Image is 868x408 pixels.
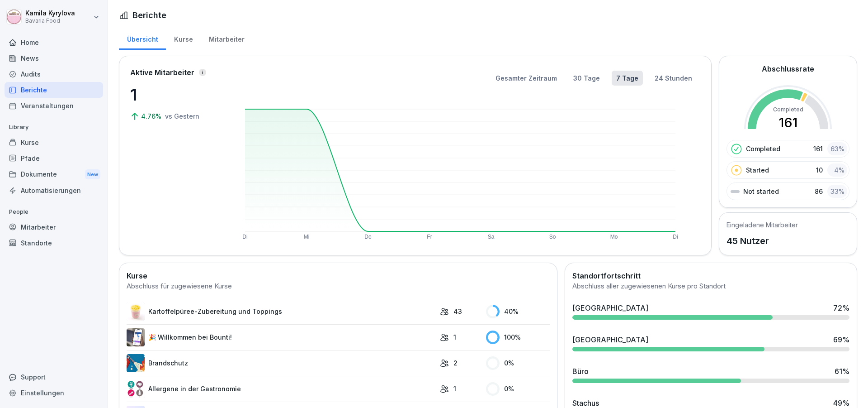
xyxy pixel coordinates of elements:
a: Büro61% [569,362,853,387]
a: Kurse [5,134,103,150]
p: Not started [743,187,779,196]
p: Library [5,120,103,134]
div: 63 % [827,142,847,155]
text: Di [242,234,247,240]
p: Aktive Mitarbeiter [130,67,194,78]
p: Started [746,165,769,175]
p: Bavaria Food [25,18,75,24]
div: 0 % [486,382,550,396]
p: 43 [453,307,462,316]
a: 🎉 Willkommen bei Bounti! [127,328,435,346]
div: Support [5,369,103,385]
div: New [85,169,100,180]
div: Büro [572,366,589,377]
div: [GEOGRAPHIC_DATA] [572,334,648,345]
img: b0iy7e1gfawqjs4nezxuanzk.png [127,354,145,372]
a: Veranstaltungen [5,98,103,114]
p: 45 Nutzer [726,234,798,248]
a: Allergene in der Gastronomie [127,380,435,398]
button: Gesamter Zeitraum [491,71,561,86]
p: 161 [813,144,823,154]
img: b4eu0mai1tdt6ksd7nlke1so.png [127,328,145,346]
div: 33 % [827,185,847,198]
img: ur5kfpj4g1mhuir9rzgpc78h.png [127,302,145,321]
a: Mitarbeiter [5,219,103,235]
a: Standorte [5,235,103,251]
p: 1 [453,384,456,394]
p: People [5,205,103,219]
div: 40 % [486,305,550,318]
button: 7 Tage [612,71,643,86]
div: 100 % [486,331,550,344]
a: News [5,50,103,66]
a: DokumenteNew [5,166,103,183]
a: Automatisierungen [5,182,103,198]
div: Abschluss für zugewiesene Kurse [127,281,550,292]
text: Sa [488,234,495,240]
h2: Abschlussrate [762,63,814,74]
a: Einstellungen [5,385,103,401]
button: 30 Tage [569,71,604,86]
text: Fr [427,234,432,240]
h1: Berichte [132,9,166,21]
div: Abschluss aller zugewiesenen Kurse pro Standort [572,281,849,292]
a: Audits [5,66,103,82]
a: Home [5,34,103,50]
h5: Eingeladene Mitarbeiter [726,220,798,230]
text: Di [673,234,678,240]
a: Brandschutz [127,354,435,372]
h2: Kurse [127,270,550,281]
img: wi6qaxf14ni09ll6d10wcg5r.png [127,380,145,398]
a: Kartoffelpüree-Zubereitung und Toppings [127,302,435,321]
div: 61 % [835,366,849,377]
text: Do [364,234,372,240]
div: 69 % [833,334,849,345]
p: vs Gestern [165,111,199,121]
text: So [549,234,556,240]
h2: Standortfortschritt [572,270,849,281]
button: 24 Stunden [650,71,697,86]
div: Dokumente [5,166,103,183]
a: [GEOGRAPHIC_DATA]72% [569,299,853,323]
a: Pfade [5,150,103,166]
p: Kamila Kyrylova [25,10,75,17]
text: Mi [304,234,310,240]
p: 1 [453,332,456,342]
a: Übersicht [119,27,166,50]
p: 1 [130,82,221,107]
a: Berichte [5,82,103,98]
div: 0 % [486,356,550,370]
a: [GEOGRAPHIC_DATA]69% [569,331,853,355]
div: 4 % [827,163,847,177]
p: 2 [453,358,458,368]
p: 10 [816,165,823,175]
a: Mitarbeiter [201,27,252,50]
text: Mo [610,234,618,240]
div: 72 % [833,302,849,313]
p: Completed [746,144,780,154]
div: [GEOGRAPHIC_DATA] [572,302,648,313]
p: 86 [815,187,823,196]
a: Kurse [166,27,201,50]
p: 4.76% [141,111,163,121]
